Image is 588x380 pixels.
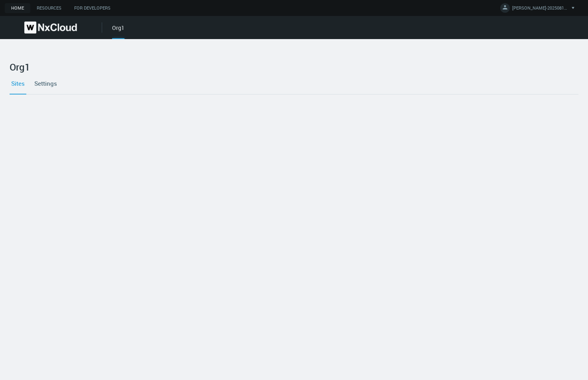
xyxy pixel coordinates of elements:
[112,24,124,39] div: Org1
[10,73,26,94] a: Sites
[24,22,77,33] img: Nx Cloud logo
[68,3,117,13] a: For Developers
[33,73,59,94] a: Settings
[10,61,578,73] h2: Org1
[512,5,568,14] span: [PERSON_NAME]-20250814-2 M.
[30,3,68,13] a: Resources
[5,3,30,13] a: Home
